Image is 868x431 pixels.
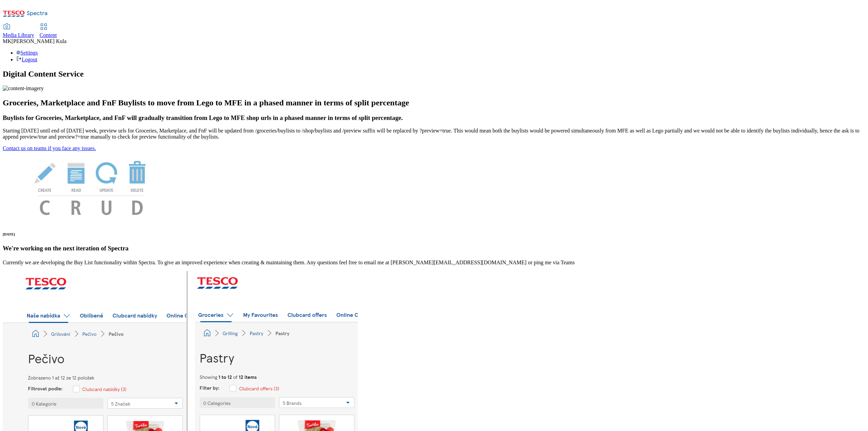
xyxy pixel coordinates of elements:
[3,38,12,44] span: MK
[3,114,865,122] h3: Buylists for Groceries, Marketplace, and FnF will gradually transition from Lego to MFE shop urls...
[3,24,34,38] a: Media Library
[3,232,865,236] h6: [DATE]
[3,151,179,222] img: News Image
[16,57,37,62] a: Logout
[3,85,44,91] img: content-imagery
[12,38,66,44] span: [PERSON_NAME] Kula
[3,32,34,38] span: Media Library
[40,24,57,38] a: Content
[3,260,865,266] p: Currently we are developing the Buy List functionality within Spectra. To give an improved experi...
[40,32,57,38] span: Content
[3,69,865,79] h1: Digital Content Service
[16,50,38,56] a: Settings
[3,245,865,252] h3: We're working on the next iteration of Spectra
[3,98,865,107] h2: Groceries, Marketplace and FnF Buylists to move from Lego to MFE in a phased manner in terms of s...
[3,145,96,151] a: Contact us on teams if you face any issues.
[3,128,865,140] p: Starting [DATE] until end of [DATE] week, preview urls for Groceries, Marketplace, and FnF will b...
